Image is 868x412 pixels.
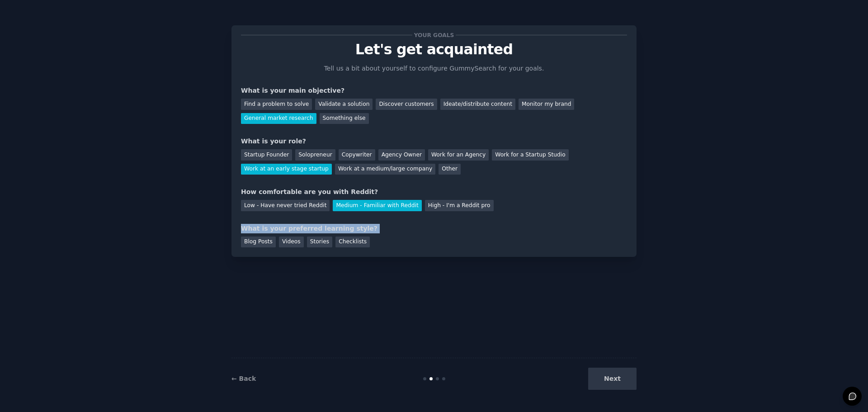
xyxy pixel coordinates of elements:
div: Blog Posts [241,237,276,248]
div: High - I'm a Reddit pro [425,200,494,211]
div: Work at an early stage startup [241,164,332,175]
div: Work for a Startup Studio [492,149,568,161]
div: How comfortable are you with Reddit? [241,187,627,197]
div: Work at a medium/large company [335,164,435,175]
div: Other [439,164,461,175]
div: What is your main objective? [241,86,627,95]
div: Discover customers [376,99,437,110]
div: Videos [279,237,304,248]
div: Work for an Agency [428,149,489,161]
div: What is your preferred learning style? [241,224,627,233]
div: Startup Founder [241,149,292,161]
div: Monitor my brand [519,99,574,110]
p: Tell us a bit about yourself to configure GummySearch for your goals. [320,64,548,73]
div: Low - Have never tried Reddit [241,200,330,211]
div: General market research [241,113,316,124]
div: Stories [307,237,332,248]
div: Find a problem to solve [241,99,312,110]
div: Medium - Familiar with Reddit [333,200,421,211]
div: Solopreneur [295,149,335,161]
div: Copywriter [339,149,375,161]
div: What is your role? [241,137,627,146]
div: Ideate/distribute content [440,99,515,110]
div: Something else [320,113,369,124]
p: Let's get acquainted [241,42,627,57]
div: Agency Owner [378,149,425,161]
div: Validate a solution [315,99,373,110]
div: Checklists [335,237,370,248]
a: ← Back [231,375,256,382]
span: Your goals [412,30,456,40]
